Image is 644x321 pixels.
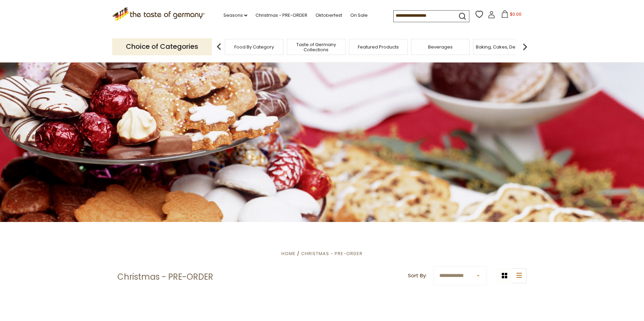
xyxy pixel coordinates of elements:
[428,44,453,50] a: Beverages
[255,12,307,19] a: Christmas - PRE-ORDER
[301,250,363,257] a: Christmas - PRE-ORDER
[212,40,226,54] img: previous arrow
[281,250,296,257] a: Home
[408,271,427,280] label: Sort By:
[117,272,213,282] h1: Christmas - PRE-ORDER
[350,12,368,19] a: On Sale
[289,42,343,52] a: Taste of Germany Collections
[223,12,247,19] a: Seasons
[497,10,526,20] button: $0.00
[476,44,529,50] a: Baking, Cakes, Desserts
[358,44,399,50] a: Featured Products
[316,12,342,19] a: Oktoberfest
[112,38,212,55] p: Choice of Categories
[510,11,522,17] span: $0.00
[234,44,274,50] a: Food By Category
[518,40,532,54] img: next arrow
